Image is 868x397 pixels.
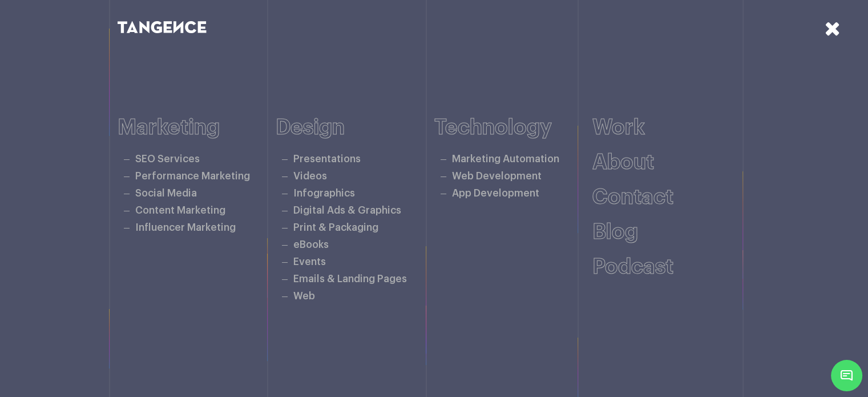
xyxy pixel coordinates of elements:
[293,291,315,301] a: Web
[293,257,326,267] a: Events
[293,223,378,232] a: Print & Packaging
[276,116,434,139] h6: Design
[293,189,355,198] a: Infographics
[452,189,539,198] a: App Development
[592,152,654,173] a: About
[293,240,329,250] a: eBooks
[592,117,645,138] a: Work
[135,206,225,215] a: Content Marketing
[592,187,673,208] a: Contact
[452,171,542,181] a: Web Development
[592,256,673,278] a: Podcast
[434,116,593,139] h6: Technology
[831,360,862,391] span: Chat Widget
[293,171,327,181] a: Videos
[293,154,361,164] a: Presentations
[135,154,200,164] a: SEO Services
[293,274,407,284] a: Emails & Landing Pages
[135,189,197,198] a: Social Media
[293,206,401,215] a: Digital Ads & Graphics
[135,223,236,232] a: Influencer Marketing
[452,154,559,164] a: Marketing Automation
[592,222,638,243] a: Blog
[135,171,250,181] a: Performance Marketing
[118,116,276,139] h6: Marketing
